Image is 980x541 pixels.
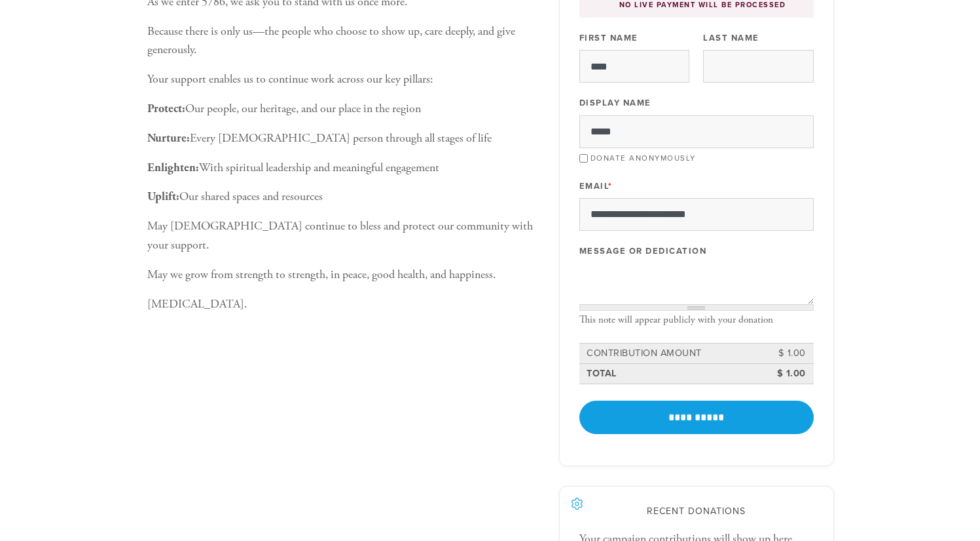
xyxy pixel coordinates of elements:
[579,506,814,517] h2: Recent Donations
[147,101,185,116] b: Protect:
[579,245,707,257] label: Message or dedication
[590,153,696,163] label: Donate Anonymously
[147,189,179,204] b: Uplift:
[147,266,539,285] p: May we grow from strength to strength, in peace, good health, and happiness.
[749,344,808,363] td: $ 1.00
[147,22,539,60] p: Because there is only us—the people who choose to show up, care deeply, and give generously.
[147,159,539,178] p: With spiritual leadership and meaningful engagement
[579,180,613,192] label: Email
[147,129,539,148] p: Every [DEMOGRAPHIC_DATA] person through all stages of life
[703,32,759,44] label: Last Name
[579,97,651,109] label: Display Name
[147,100,539,119] p: Our people, our heritage, and our place in the region
[585,365,749,383] td: Total
[147,160,199,175] b: Enlighten:
[147,188,539,207] p: Our shared spaces and resources
[147,70,539,89] p: Your support enables us to continue work across our key pillars:
[579,32,638,44] label: First Name
[147,295,539,314] p: [MEDICAL_DATA].
[588,1,805,9] div: no live payment will be processed
[749,365,808,383] td: $ 1.00
[579,314,814,326] div: This note will appear publicly with your donation
[585,344,749,363] td: Contribution Amount
[147,217,539,255] p: May [DEMOGRAPHIC_DATA] continue to bless and protect our community with your support.
[608,181,613,191] span: This field is required.
[147,130,190,146] b: Nurture:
